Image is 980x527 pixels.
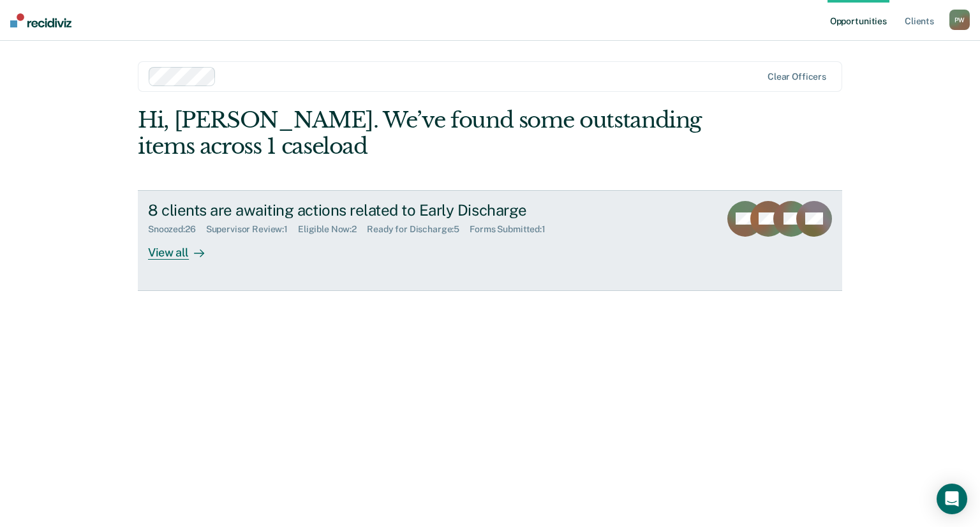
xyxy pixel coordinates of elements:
[470,224,556,235] div: Forms Submitted : 1
[937,484,967,514] div: Open Intercom Messenger
[148,201,596,219] div: 8 clients are awaiting actions related to Early Discharge
[148,224,206,235] div: Snoozed : 26
[949,10,970,30] div: P W
[768,71,826,82] div: Clear officers
[949,10,970,30] button: PW
[10,13,71,27] img: Recidiviz
[138,107,701,160] div: Hi, [PERSON_NAME]. We’ve found some outstanding items across 1 caseload
[206,224,298,235] div: Supervisor Review : 1
[298,224,367,235] div: Eligible Now : 2
[367,224,470,235] div: Ready for Discharge : 5
[138,190,842,291] a: 8 clients are awaiting actions related to Early DischargeSnoozed:26Supervisor Review:1Eligible No...
[148,235,219,260] div: View all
